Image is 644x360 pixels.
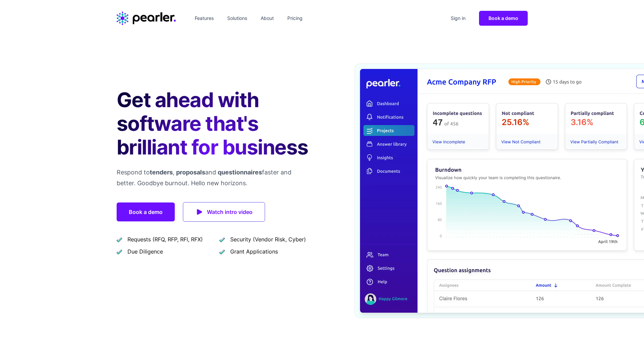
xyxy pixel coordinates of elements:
[230,247,278,256] span: Grant Applications
[219,249,225,255] img: checkmark
[448,13,468,24] a: Sign in
[488,15,518,21] span: Book a demo
[117,11,176,25] a: Home
[230,235,306,243] span: Security (Vendor Risk, Cyber)
[207,207,253,217] span: Watch intro video
[192,13,216,24] a: Features
[150,169,173,176] span: tenders
[258,13,277,24] a: About
[479,11,528,26] a: Book a demo
[218,169,262,176] span: questionnaires
[183,202,265,222] a: Watch intro video
[117,249,122,255] img: checkmark
[117,88,311,159] h1: Get ahead with software that's brilliant for business
[176,169,205,176] span: proposals
[117,202,175,221] a: Book a demo
[127,235,203,243] span: Requests (RFQ, RFP, RFI, RFX)
[117,167,311,189] p: Respond to , and faster and better. Goodbye burnout. Hello new horizons.
[219,237,225,242] img: checkmark
[127,247,163,256] span: Due Diligence
[285,13,305,24] a: Pricing
[117,237,122,242] img: checkmark
[224,13,250,24] a: Solutions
